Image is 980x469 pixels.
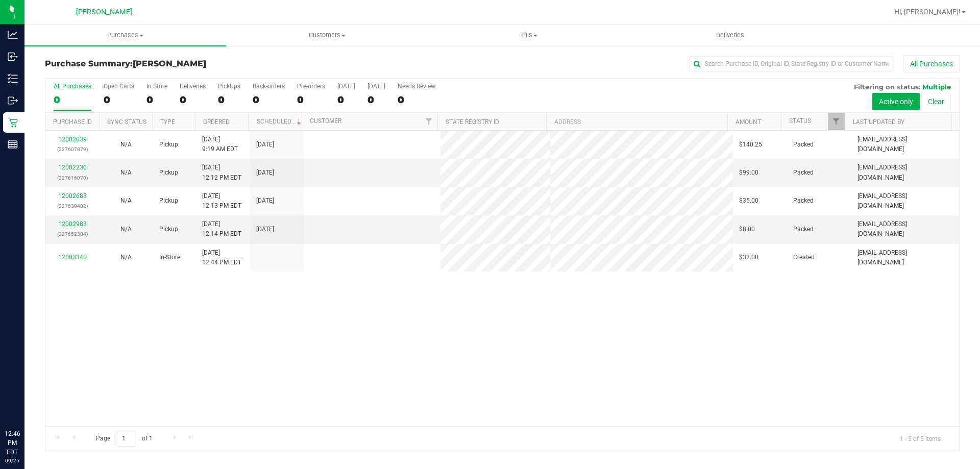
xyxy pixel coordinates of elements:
div: Pre-orders [297,83,325,90]
button: N/A [120,140,132,150]
div: Needs Review [398,83,435,90]
span: Customers [227,31,427,40]
a: 12002230 [58,164,87,171]
span: [DATE] [256,225,274,234]
span: [DATE] 12:12 PM EDT [202,163,241,182]
inline-svg: Inbound [8,52,18,62]
th: Address [546,113,727,131]
input: 1 [117,431,135,447]
a: Ordered [203,118,230,126]
div: 0 [337,94,355,106]
span: 1 - 5 of 5 items [892,431,949,446]
span: Packed [793,168,814,178]
a: 12003340 [58,254,87,261]
a: Purchases [24,24,226,46]
span: Deliveries [702,31,758,40]
p: (327607879) [52,144,93,154]
button: N/A [120,225,132,234]
span: $8.00 [739,225,755,234]
span: [PERSON_NAME] [133,59,206,68]
button: N/A [120,196,132,206]
inline-svg: Outbound [8,95,18,106]
a: Customer [310,117,341,125]
inline-svg: Inventory [8,73,18,84]
div: 0 [146,94,167,106]
div: [DATE] [367,83,385,90]
span: $35.00 [739,196,758,206]
span: [EMAIL_ADDRESS][DOMAIN_NAME] [857,219,953,239]
span: Pickup [159,225,178,234]
a: Deliveries [629,24,831,46]
span: [DATE] 9:19 AM EDT [202,135,238,154]
div: 0 [104,94,134,106]
p: (327652304) [52,229,93,239]
h3: Purchase Summary: [45,59,350,68]
div: In Store [146,83,167,90]
span: [EMAIL_ADDRESS][DOMAIN_NAME] [857,135,953,154]
span: [EMAIL_ADDRESS][DOMAIN_NAME] [857,248,953,267]
a: 12002039 [58,136,87,143]
div: Deliveries [180,83,206,90]
inline-svg: Analytics [8,30,18,40]
a: Status [789,117,811,125]
span: Not Applicable [120,226,132,233]
span: $32.00 [739,253,758,262]
inline-svg: Retail [8,117,18,128]
div: 0 [180,94,206,106]
span: Multiple [922,83,951,91]
span: Tills [428,31,629,40]
span: Packed [793,196,814,206]
a: Last Updated By [853,118,904,126]
p: 12:46 PM EDT [5,429,20,457]
span: [PERSON_NAME] [76,8,132,16]
span: Not Applicable [120,254,132,261]
span: Packed [793,225,814,234]
span: [DATE] 12:44 PM EDT [202,248,241,267]
a: Customers [226,24,428,46]
button: N/A [120,253,132,262]
a: Tills [428,24,629,46]
span: Not Applicable [120,169,132,176]
a: Purchase ID [53,118,92,126]
a: Sync Status [107,118,146,126]
a: Type [160,118,175,126]
span: Pickup [159,168,178,178]
a: Filter [421,113,437,130]
p: (327616070) [52,173,93,183]
div: PickUps [218,83,240,90]
p: 09/25 [5,457,20,464]
span: [DATE] 12:14 PM EDT [202,219,241,239]
a: Amount [736,118,761,126]
div: Back-orders [253,83,285,90]
button: Clear [921,93,951,110]
span: Purchases [24,31,226,40]
div: Open Carts [104,83,134,90]
button: All Purchases [903,55,960,72]
span: Packed [793,140,814,150]
span: Hi, [PERSON_NAME]! [894,8,961,16]
iframe: Resource center [10,387,41,418]
p: (327639402) [52,201,93,211]
span: In-Store [159,253,180,262]
div: 0 [54,94,91,106]
span: $140.25 [739,140,762,150]
span: [EMAIL_ADDRESS][DOMAIN_NAME] [857,191,953,211]
button: Active only [872,93,920,110]
inline-svg: Reports [8,139,18,150]
div: 0 [297,94,325,106]
a: State Registry ID [446,118,499,126]
div: 0 [367,94,385,106]
span: Pickup [159,196,178,206]
span: Filtering on status: [854,83,920,91]
div: All Purchases [54,83,91,90]
div: 0 [253,94,285,106]
span: Not Applicable [120,141,132,148]
span: Created [793,253,815,262]
div: 0 [398,94,435,106]
div: 0 [218,94,240,106]
a: 12002983 [58,220,87,228]
a: Scheduled [257,118,303,125]
button: N/A [120,168,132,178]
a: Filter [828,113,845,130]
span: [EMAIL_ADDRESS][DOMAIN_NAME] [857,163,953,182]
